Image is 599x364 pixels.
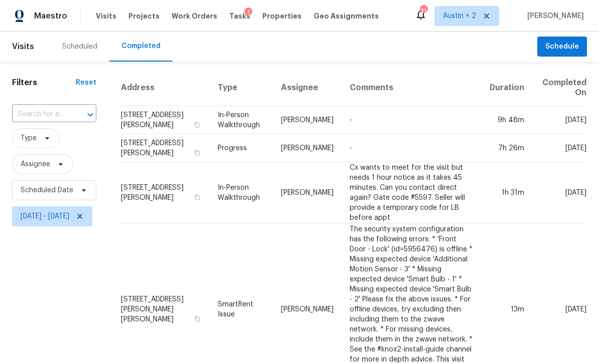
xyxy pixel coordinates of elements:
span: Assignee [21,159,50,169]
div: Scheduled [62,42,97,52]
td: [PERSON_NAME] [273,162,342,224]
th: Comments [342,70,482,106]
div: 31 [420,6,427,16]
span: Projects [128,11,160,21]
td: [STREET_ADDRESS][PERSON_NAME] [120,134,210,162]
button: Copy Address [193,148,202,157]
button: Copy Address [193,314,202,323]
td: [PERSON_NAME] [273,106,342,134]
td: 1h 31m [482,162,532,224]
input: Search for an address... [12,107,68,122]
td: 7h 26m [482,134,532,162]
span: [DATE] - [DATE] [21,211,69,221]
span: Scheduled Date [21,185,73,195]
span: Geo Assignments [314,11,379,21]
div: Reset [76,78,96,88]
span: Maestro [34,11,67,21]
button: Schedule [537,37,587,57]
div: 1 [244,8,252,18]
td: [DATE] [532,162,587,224]
td: - [342,134,482,162]
th: Assignee [273,70,342,106]
td: [STREET_ADDRESS][PERSON_NAME] [120,106,210,134]
th: Type [210,70,273,106]
span: Visits [12,36,34,58]
td: [PERSON_NAME] [273,134,342,162]
span: Type [21,133,37,143]
td: In-Person Walkthrough [210,106,273,134]
span: Austin + 2 [443,11,476,21]
td: [DATE] [532,134,587,162]
th: Completed On [532,70,587,106]
span: [PERSON_NAME] [523,11,584,21]
td: - [342,106,482,134]
span: Tasks [229,13,250,20]
td: [STREET_ADDRESS][PERSON_NAME] [120,162,210,224]
div: Completed [121,41,161,51]
button: Open [83,108,97,122]
span: Visits [96,11,116,21]
td: [DATE] [532,106,587,134]
td: Progress [210,134,273,162]
td: In-Person Walkthrough [210,162,273,224]
span: Work Orders [172,11,217,21]
td: 9h 48m [482,106,532,134]
span: Properties [262,11,302,21]
button: Copy Address [193,120,202,129]
td: Cx wants to meet for the visit but needs 1 hour notice as it takes 45 minutes. Can you contact di... [342,162,482,224]
h1: Filters [12,78,76,88]
span: Schedule [545,41,579,53]
button: Copy Address [193,193,202,202]
th: Duration [482,70,532,106]
th: Address [120,70,210,106]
